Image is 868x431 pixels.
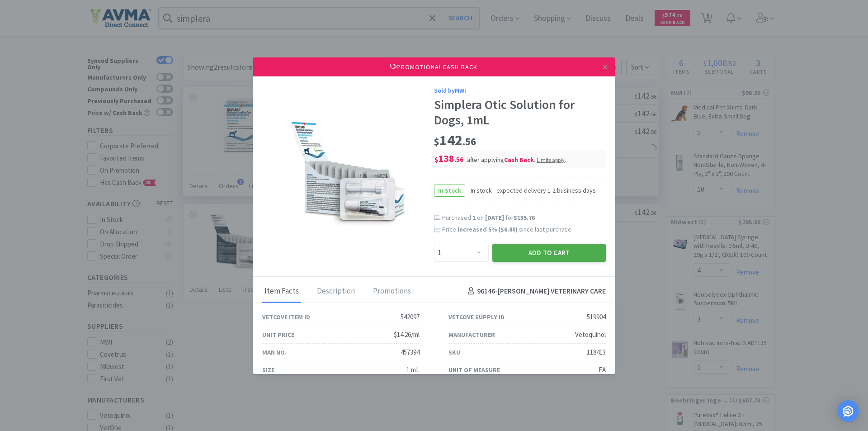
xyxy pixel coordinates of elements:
[262,280,301,303] div: Item Facts
[442,213,606,223] div: Purchased on for
[448,312,505,322] div: Vetcove Supply ID
[537,156,566,164] div: .
[467,156,566,164] span: after applying .
[285,115,411,232] img: 9d9a5eff4aa046c79840e279b20c3ee9_519904.png
[465,185,596,195] span: In stock - expected delivery 1-2 business days
[253,57,615,76] div: Promotional Cash Back
[401,347,420,358] div: 457394
[434,152,463,165] span: 138
[371,280,413,303] div: Promotions
[394,329,420,340] div: $14.26/ml
[458,225,518,233] span: increased 5 % ( )
[537,156,565,163] span: Limits apply
[262,365,274,375] div: Size
[462,135,476,148] span: . 56
[434,131,476,149] span: 142
[472,213,476,222] span: 1
[587,312,606,322] div: 519904
[434,135,439,148] span: $
[448,347,460,357] div: SKU
[262,347,287,357] div: Man No.
[406,365,420,375] div: 1 mL
[434,97,606,128] div: Simplera Otic Solution for Dogs, 1mL
[599,365,606,375] div: EA
[500,225,515,233] span: $6.80
[315,280,357,303] div: Description
[587,347,606,358] div: 118413
[448,330,495,340] div: Manufacturer
[837,400,859,422] div: Open Intercom Messenger
[401,312,420,322] div: 542097
[492,244,606,262] button: Add to Cart
[454,155,463,164] span: . 56
[434,85,606,95] div: Sold by MWI
[448,365,500,375] div: Unit of Measure
[442,224,606,234] div: Price since last purchase
[434,155,438,164] span: $
[464,285,606,297] h4: 96146 - [PERSON_NAME] VETERINARY CARE
[514,213,535,222] span: $135.76
[434,185,465,196] span: In Stock
[575,329,606,340] div: Vetoquinol
[262,330,294,340] div: Unit Price
[262,312,310,322] div: Vetcove Item ID
[485,213,504,222] span: [DATE]
[504,156,534,164] i: Cash Back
